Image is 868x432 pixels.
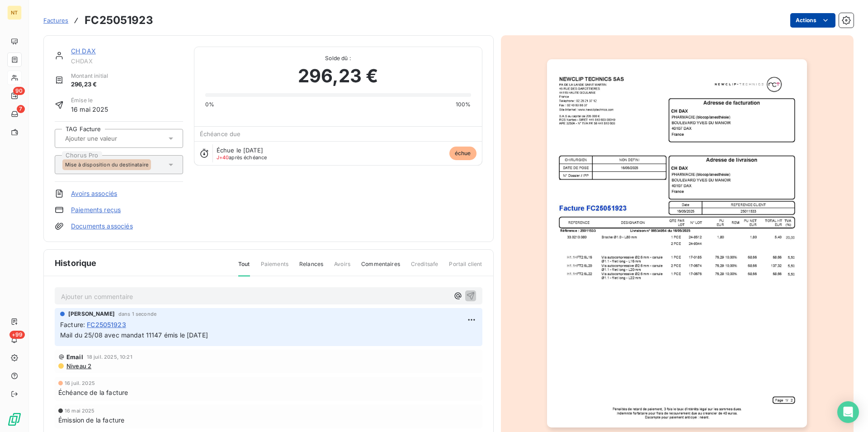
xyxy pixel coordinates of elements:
[118,311,156,317] span: dans 1 seconde
[334,260,350,275] span: Avoirs
[71,47,96,55] a: CH DAX
[43,16,68,25] a: Factures
[87,354,132,360] span: 18 juil. 2025, 10:21
[7,412,22,427] img: Logo LeanPay
[71,104,108,114] span: 16 mai 2025
[217,147,263,154] span: Échue le [DATE]
[64,134,155,142] input: Ajouter une valeur
[217,155,267,160] span: après échéance
[217,154,229,161] span: J+40
[60,320,85,329] span: Facture :
[238,260,250,276] span: Tout
[71,222,133,231] a: Documents associés
[71,205,121,214] a: Paiements reçus
[17,105,25,113] span: 7
[7,5,22,20] div: NT
[68,310,115,318] span: [PERSON_NAME]
[87,320,126,329] span: FC25051923
[449,147,476,160] span: échue
[43,17,68,24] span: Factures
[71,72,108,80] span: Montant initial
[790,13,835,28] button: Actions
[361,260,400,275] span: Commentaires
[71,57,183,65] span: CHDAX
[299,260,323,275] span: Relances
[205,100,214,109] span: 0%
[71,80,108,89] span: 296,23 €
[55,257,97,269] span: Historique
[7,107,21,121] a: 7
[66,362,91,370] span: Niveau 2
[456,100,471,109] span: 100%
[85,12,153,28] h3: FC25051923
[65,380,95,386] span: 16 juil. 2025
[7,89,21,103] a: 90
[547,59,807,427] img: invoice_thumbnail
[71,96,108,104] span: Émise le
[200,130,241,138] span: Échéance due
[65,408,95,413] span: 16 mai 2025
[411,260,439,275] span: Creditsafe
[837,401,859,423] div: Open Intercom Messenger
[449,260,482,275] span: Portail client
[58,415,124,425] span: Émission de la facture
[298,62,378,90] span: 296,23 €
[9,331,25,339] span: +99
[66,353,83,361] span: Email
[58,388,128,397] span: Échéance de la facture
[205,54,471,62] span: Solde dû :
[261,260,288,275] span: Paiements
[60,331,208,339] span: Mail du 25/08 avec mandat 11147 émis le [DATE]
[71,189,117,198] a: Avoirs associés
[65,162,148,167] span: Mise à disposition du destinataire
[13,87,25,95] span: 90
